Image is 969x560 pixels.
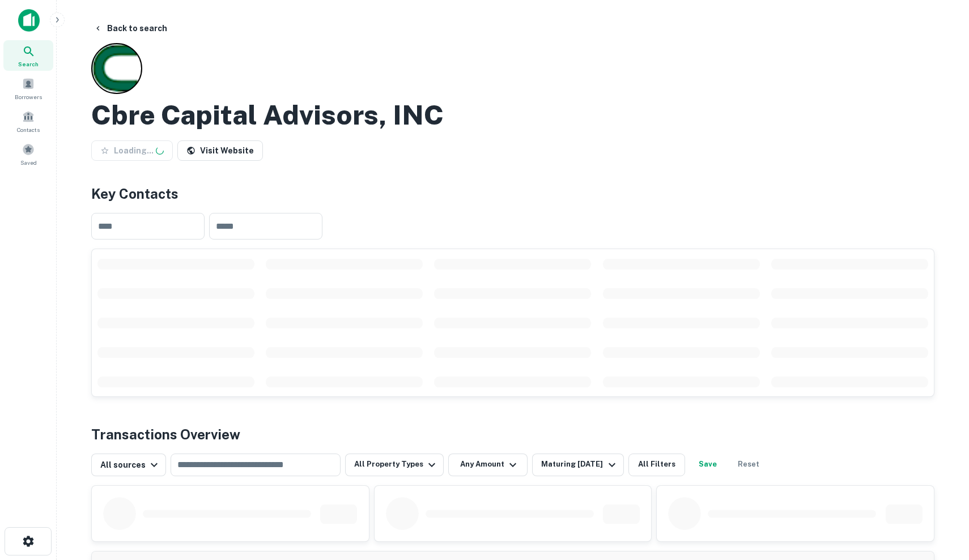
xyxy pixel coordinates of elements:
div: Maturing [DATE] [541,458,618,472]
a: Contacts [3,106,53,136]
button: Save your search to get updates of matches that match your search criteria. [690,454,726,476]
span: Contacts [17,125,40,134]
button: Reset [730,454,767,476]
a: Saved [3,139,53,169]
iframe: Chat Widget [912,469,969,524]
button: All Property Types [345,454,444,476]
a: Visit Website [177,140,263,161]
button: Back to search [89,18,172,39]
h4: Transactions Overview [91,424,240,444]
span: Search [18,59,39,69]
a: Borrowers [3,73,53,104]
div: scrollable content [92,249,934,396]
img: capitalize-icon.png [18,9,40,32]
button: Any Amount [448,454,528,476]
button: All sources [91,454,166,476]
button: All Filters [628,454,685,476]
h2: Cbre Capital Advisors, INC [91,99,444,131]
span: Borrowers [15,92,42,101]
span: Saved [20,158,37,167]
h4: Key Contacts [91,183,934,204]
a: Search [3,40,53,71]
button: Maturing [DATE] [532,454,623,476]
div: All sources [100,458,161,472]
